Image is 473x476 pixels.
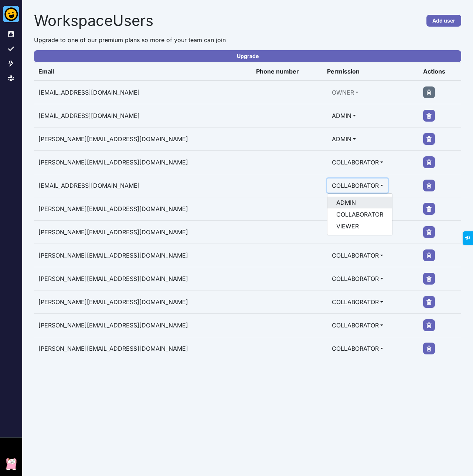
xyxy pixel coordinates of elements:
button: Delete user [423,203,435,215]
button: Delete user [423,226,435,238]
span: Delete user [426,165,432,171]
i: Delete user [426,346,432,351]
td: [PERSON_NAME][EMAIL_ADDRESS][DOMAIN_NAME] [34,290,252,314]
i: Delete user [426,322,432,328]
a: Upgrade [34,50,461,62]
i: Delete user [426,276,432,282]
button: Delete user [423,319,435,331]
button: COLLABORATOR [327,178,388,193]
td: [EMAIL_ADDRESS][DOMAIN_NAME] [34,81,252,104]
i: Delete user [426,252,432,258]
th: Actions [419,62,461,81]
span: Delete user [426,142,432,148]
button: COLLABORATOR [327,208,392,220]
i: Delete user [426,136,432,142]
span: Delete user [426,235,432,241]
i: Delete user [426,206,432,212]
td: [PERSON_NAME][EMAIL_ADDRESS][DOMAIN_NAME] [34,337,252,360]
img: Workspace [11,450,11,450]
span: Delete user [426,212,432,218]
td: [PERSON_NAME][EMAIL_ADDRESS][DOMAIN_NAME] [34,314,252,337]
td: [PERSON_NAME][EMAIL_ADDRESS][DOMAIN_NAME] [34,151,252,174]
i: Delete user [426,229,432,235]
span: Delete user [426,305,432,311]
button: Add user [426,15,461,27]
td: [EMAIL_ADDRESS][DOMAIN_NAME] [34,104,252,127]
button: Delete user [423,180,435,191]
img: User [5,458,17,470]
button: COLLABORATOR [327,295,388,309]
td: [PERSON_NAME][EMAIL_ADDRESS][DOMAIN_NAME] [34,127,252,151]
span: Delete user [426,328,432,334]
h1: Workspace Users [34,12,354,30]
button: Delete user [423,273,435,285]
td: [PERSON_NAME][EMAIL_ADDRESS][DOMAIN_NAME] [34,267,252,290]
p: Upgrade to one of our premium plans so more of your team can join [34,35,461,44]
button: ADMIN [327,197,392,208]
button: Delete user [423,110,435,122]
button: COLLABORATOR [327,155,388,169]
button: COLLABORATOR [327,272,388,286]
span: Delete user [426,95,432,101]
span: Delete user [426,188,432,194]
i: Delete user [426,183,432,188]
button: Delete user [423,249,435,261]
td: [PERSON_NAME][EMAIL_ADDRESS][DOMAIN_NAME] [34,221,252,244]
img: Better [3,6,19,22]
td: [EMAIL_ADDRESS][DOMAIN_NAME] [34,174,252,197]
button: Delete user [423,156,435,168]
button: ADMIN [327,132,361,146]
th: Phone number [252,62,323,81]
th: Permission [323,62,419,81]
span: Delete user [426,119,432,125]
button: ADMIN [327,109,361,123]
span: Delete user [426,351,432,357]
span:  [5,2,9,7]
i: Delete user [426,159,432,165]
button: COLLABORATOR [327,318,388,332]
td: [PERSON_NAME][EMAIL_ADDRESS][DOMAIN_NAME] [34,244,252,267]
button: Delete user [423,133,435,145]
span: Delete user [426,282,432,288]
button: OWNER [327,85,363,99]
button: COLLABORATOR [327,341,388,356]
i: Delete user [426,89,432,95]
th: Email [34,62,252,81]
button: Delete user [423,86,435,98]
span: Delete user [426,258,432,264]
button: VIEWER [327,220,392,232]
button: COLLABORATOR [327,248,388,262]
button: Workspace [5,443,17,455]
button: Delete user [423,343,435,354]
button: Delete user [423,296,435,308]
td: [PERSON_NAME][EMAIL_ADDRESS][DOMAIN_NAME] [34,197,252,221]
i: Delete user [426,113,432,119]
i: Delete user [426,299,432,305]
